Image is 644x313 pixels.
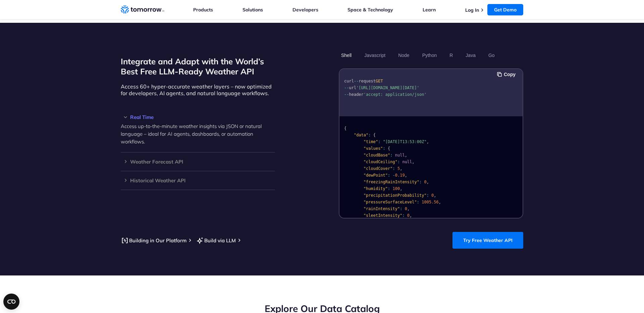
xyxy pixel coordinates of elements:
span: request [359,79,376,83]
button: Javascript [362,50,388,61]
span: "rainIntensity" [364,206,400,211]
span: "dewPoint" [364,173,388,178]
span: , [410,213,412,218]
span: : [397,160,400,164]
span: "time" [364,139,378,144]
h2: Integrate and Adapt with the World’s Best Free LLM-Ready Weather API [121,56,275,76]
p: Access 60+ hyper-accurate weather layers – now optimized for developers, AI agents, and natural l... [121,83,275,97]
p: Access up-to-the-minute weather insights via JSON or natural language – ideal for AI agents, dash... [121,122,275,145]
span: , [434,193,436,198]
h3: Real Time [121,115,275,120]
a: Products [193,7,213,13]
span: "[DATE]T13:53:00Z" [383,139,427,144]
span: : [383,146,385,151]
span: GET [376,79,383,83]
span: : [402,213,405,218]
span: 'accept: application/json' [364,92,427,97]
span: -- [354,79,359,83]
span: , [405,173,407,178]
span: : [368,133,371,137]
span: "pressureSurfaceLevel" [364,200,417,204]
span: -- [344,85,349,90]
span: , [427,139,429,144]
span: : [419,180,422,184]
a: Home link [121,5,164,15]
a: Learn [423,7,436,13]
span: : [393,166,395,171]
span: "cloudBase" [364,153,390,158]
span: 0.19 [395,173,405,178]
span: header [349,92,363,97]
span: , [427,180,429,184]
span: , [405,153,407,158]
span: 5 [397,166,400,171]
span: "precipitationProbability" [364,193,427,198]
span: 0 [407,213,410,218]
a: Solutions [243,7,263,13]
span: - [393,173,395,178]
span: "freezingRainIntensity" [364,180,419,184]
button: Go [486,50,497,61]
span: '[URL][DOMAIN_NAME][DATE]' [356,85,419,90]
a: Log In [465,7,479,13]
span: "sleetIntensity" [364,213,402,218]
span: : [378,139,380,144]
span: { [373,133,376,137]
span: 100 [393,186,400,191]
button: Node [396,50,412,61]
button: Shell [339,50,354,61]
button: R [447,50,455,61]
span: 0 [405,206,407,211]
button: Python [420,50,439,61]
span: : [417,200,419,204]
h3: Weather Forecast API [121,159,275,164]
span: , [439,200,441,204]
span: null [402,160,412,164]
button: Copy [497,71,518,78]
a: Developers [292,7,318,13]
span: { [388,146,390,151]
span: , [412,160,414,164]
span: "data" [354,133,368,137]
span: : [390,153,392,158]
span: -- [344,92,349,97]
span: "humidity" [364,186,388,191]
span: : [400,206,402,211]
button: Open CMP widget [3,294,19,310]
span: "cloudCover" [364,166,393,171]
span: , [400,186,402,191]
a: Building in Our Platform [121,236,186,245]
span: : [427,193,429,198]
a: Build via LLM [196,236,236,245]
span: url [349,85,356,90]
span: "values" [364,146,383,151]
a: Space & Technology [347,7,393,13]
span: { [344,126,346,131]
span: curl [344,79,354,83]
span: 0 [431,193,434,198]
a: Get Demo [487,4,523,15]
span: "cloudCeiling" [364,160,397,164]
span: 1005.56 [422,200,439,204]
h3: Historical Weather API [121,178,275,183]
a: Try Free Weather API [452,232,523,249]
span: , [400,166,402,171]
span: , [407,206,410,211]
span: : [388,173,390,178]
span: : [388,186,390,191]
button: Java [463,50,478,61]
span: null [395,153,405,158]
span: 0 [424,180,426,184]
